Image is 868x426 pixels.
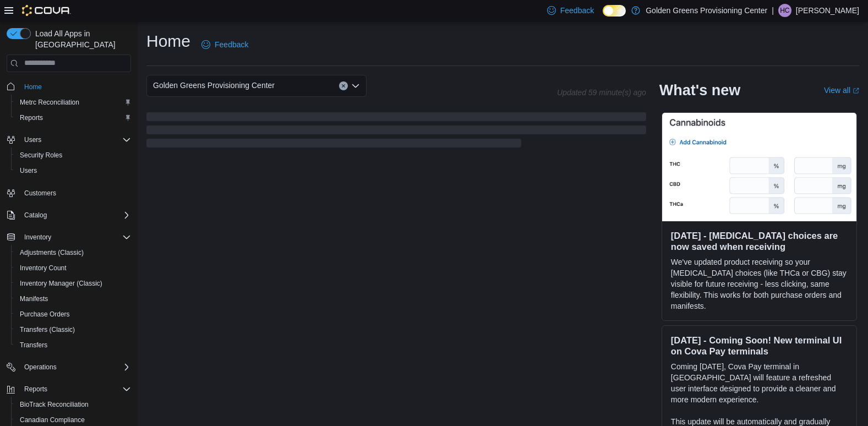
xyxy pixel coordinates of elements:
a: Transfers [15,338,52,352]
a: Security Roles [15,149,67,162]
span: Home [20,80,131,94]
button: Reports [11,110,135,125]
h2: What's new [659,81,740,99]
button: Security Roles [11,148,135,163]
span: Operations [24,363,57,372]
span: Operations [20,361,131,374]
a: BioTrack Reconciliation [15,398,93,411]
button: Metrc Reconciliation [11,95,135,110]
span: Manifests [15,292,131,305]
button: Users [11,163,135,178]
span: Home [24,83,42,91]
button: Inventory [2,230,135,245]
button: Inventory Manager (Classic) [11,276,135,291]
p: [PERSON_NAME] [796,4,859,17]
span: Security Roles [20,151,62,160]
span: Metrc Reconciliation [15,96,131,109]
span: Transfers (Classic) [15,323,131,336]
a: Inventory Count [15,261,71,275]
span: BioTrack Reconciliation [15,398,131,411]
button: Adjustments (Classic) [11,245,135,260]
button: Users [2,132,135,148]
a: Inventory Manager (Classic) [15,277,107,290]
a: View allExternal link [824,86,859,95]
img: Cova [22,5,71,16]
button: Open list of options [351,81,360,90]
a: Users [15,164,41,177]
span: Users [15,164,131,177]
button: BioTrack Reconciliation [11,397,135,412]
button: Reports [20,383,52,396]
button: Inventory Count [11,260,135,276]
span: Reports [20,383,131,396]
span: Users [20,133,131,146]
a: Transfers (Classic) [15,323,79,336]
button: Transfers [11,337,135,353]
span: Transfers (Classic) [20,325,75,334]
span: Adjustments (Classic) [15,246,131,259]
button: Manifests [11,291,135,307]
span: Feedback [215,39,248,50]
span: Transfers [20,341,47,349]
h1: Home [146,30,190,52]
button: Operations [20,361,61,374]
h3: [DATE] - Coming Soon! New terminal UI on Cova Pay terminals [671,335,848,357]
a: Reports [15,111,47,124]
a: Feedback [197,34,253,56]
button: Inventory [20,231,56,244]
span: Canadian Compliance [20,416,85,424]
span: BioTrack Reconciliation [20,400,89,409]
span: Customers [24,189,56,198]
button: Reports [2,381,135,397]
a: Metrc Reconciliation [15,96,84,109]
span: Security Roles [15,149,131,162]
span: Reports [24,385,47,394]
p: | [772,4,774,17]
span: Users [24,135,41,144]
span: Manifests [20,294,48,303]
span: Inventory Manager (Classic) [20,279,102,288]
a: Home [20,80,46,94]
span: Inventory [20,231,131,244]
p: We've updated product receiving so your [MEDICAL_DATA] choices (like THCa or CBG) stay visible fo... [671,256,848,312]
input: Dark Mode [603,5,626,17]
span: Feedback [560,5,594,16]
span: Purchase Orders [20,310,70,319]
span: Inventory Manager (Classic) [15,277,131,290]
span: Purchase Orders [15,308,131,321]
span: Inventory [24,233,51,242]
svg: External link [853,88,859,94]
a: Customers [20,187,61,200]
span: HC [780,4,789,17]
p: Updated 59 minute(s) ago [557,88,646,97]
span: Load All Apps in [GEOGRAPHIC_DATA] [31,28,131,50]
span: Reports [20,113,43,122]
span: Golden Greens Provisioning Center [153,79,275,92]
span: Catalog [24,211,47,220]
button: Users [20,133,46,146]
span: Users [20,166,37,175]
a: Adjustments (Classic) [15,246,88,259]
p: Coming [DATE], Cova Pay terminal in [GEOGRAPHIC_DATA] will feature a refreshed user interface des... [671,361,848,405]
span: Customers [20,186,131,200]
button: Home [2,79,135,95]
span: Adjustments (Classic) [20,248,84,257]
span: Catalog [20,209,131,222]
p: Golden Greens Provisioning Center [646,4,767,17]
span: Inventory Count [15,261,131,275]
a: Purchase Orders [15,308,74,321]
span: Loading [146,114,646,150]
button: Purchase Orders [11,307,135,322]
span: Transfers [15,338,131,352]
div: Hailey Cashen [778,4,791,17]
button: Catalog [20,209,51,222]
button: Transfers (Classic) [11,322,135,337]
a: Manifests [15,292,52,305]
h3: [DATE] - [MEDICAL_DATA] choices are now saved when receiving [671,230,848,252]
span: Metrc Reconciliation [20,98,79,107]
span: Reports [15,111,131,124]
span: Inventory Count [20,264,67,272]
button: Customers [2,185,135,201]
button: Clear input [339,81,348,90]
